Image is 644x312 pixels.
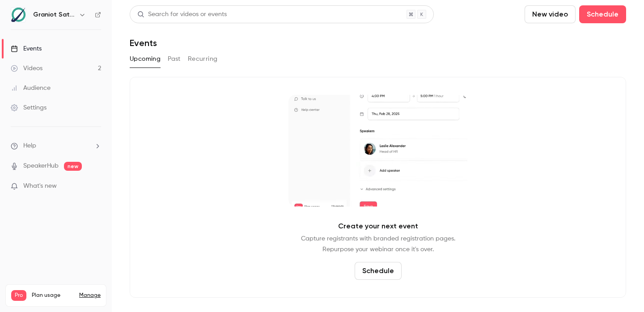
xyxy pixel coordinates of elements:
iframe: Noticeable Trigger [90,182,101,190]
span: Pro [11,290,26,301]
h6: Graniot Satellite Technologies SL [33,10,75,19]
span: Help [23,141,36,151]
button: New video [525,5,576,23]
button: Schedule [355,262,402,280]
button: Past [168,52,181,66]
div: Audience [11,84,51,93]
a: Manage [79,292,101,299]
span: Plan usage [32,292,74,299]
p: Create your next event [338,221,418,232]
img: Graniot Satellite Technologies SL [11,8,25,22]
a: SpeakerHub [23,161,59,171]
div: Events [11,44,42,53]
button: Upcoming [130,52,161,66]
span: new [64,162,82,171]
p: Capture registrants with branded registration pages. Repurpose your webinar once it's over. [301,233,455,255]
div: Settings [11,103,47,112]
div: Search for videos or events [137,10,227,19]
h1: Events [130,38,157,48]
div: Videos [11,64,42,73]
li: help-dropdown-opener [11,141,101,151]
button: Schedule [579,5,626,23]
button: Recurring [188,52,218,66]
span: What's new [23,181,57,191]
